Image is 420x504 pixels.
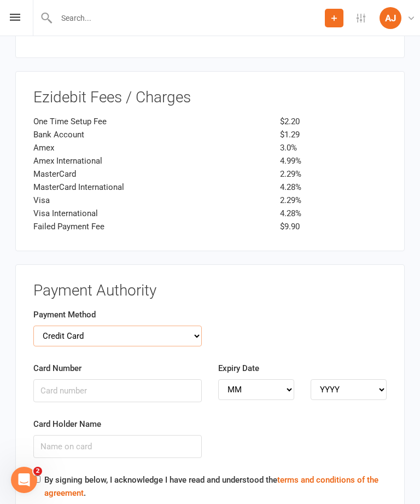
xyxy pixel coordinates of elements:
[53,10,325,26] input: Search...
[218,362,259,375] label: Expiry Date
[272,154,395,167] div: 4.99%
[272,128,395,141] div: $1.29
[272,141,395,154] div: 3.0%
[44,475,378,498] a: terms and conditions of the agreement
[272,115,395,128] div: $2.20
[33,435,202,458] input: Name on card
[272,181,395,194] div: 4.28%
[25,128,272,141] div: Bank Account
[25,141,272,154] div: Amex
[25,220,272,233] div: Failed Payment Fee
[25,115,272,128] div: One Time Setup Fee
[44,473,387,500] label: By signing below, I acknowledge I have read and understood the .
[33,89,387,106] h3: Ezidebit Fees / Charges
[25,167,272,181] div: MasterCard
[25,181,272,194] div: MasterCard International
[33,379,202,402] input: Card number
[33,308,96,321] label: Payment Method
[11,467,37,493] iframe: Intercom live chat
[33,362,81,375] label: Card Number
[33,282,387,299] h3: Payment Authority
[272,194,395,207] div: 2.29%
[380,7,401,29] div: AJ
[272,167,395,181] div: 2.29%
[25,194,272,207] div: Visa
[25,154,272,167] div: Amex International
[33,467,42,476] span: 2
[25,207,272,220] div: Visa International
[272,207,395,220] div: 4.28%
[272,220,395,233] div: $9.90
[33,418,101,431] label: Card Holder Name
